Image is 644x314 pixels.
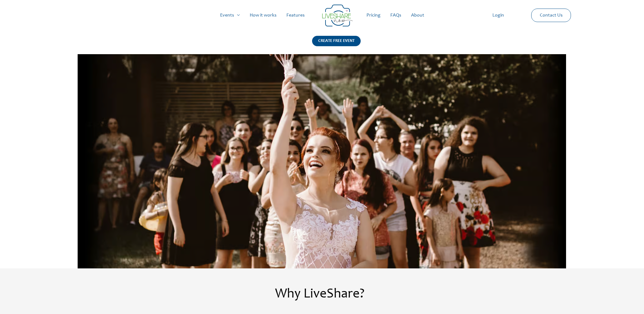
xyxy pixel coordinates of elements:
[322,5,353,27] img: LiveShare logo - Capture & Share Event Memories
[215,6,245,25] a: Events
[362,6,385,25] a: Pricing
[385,6,406,25] a: FAQs
[406,6,429,25] a: About
[312,36,361,46] div: CREATE FREE EVENT
[535,9,568,22] a: Contact Us
[312,36,361,54] a: CREATE FREE EVENT
[245,6,282,25] a: How it works
[488,6,509,25] a: Login
[282,6,310,25] a: Features
[275,288,365,301] span: Why LiveShare?
[78,54,566,268] img: Liveshare
[11,6,633,25] nav: Site Navigation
